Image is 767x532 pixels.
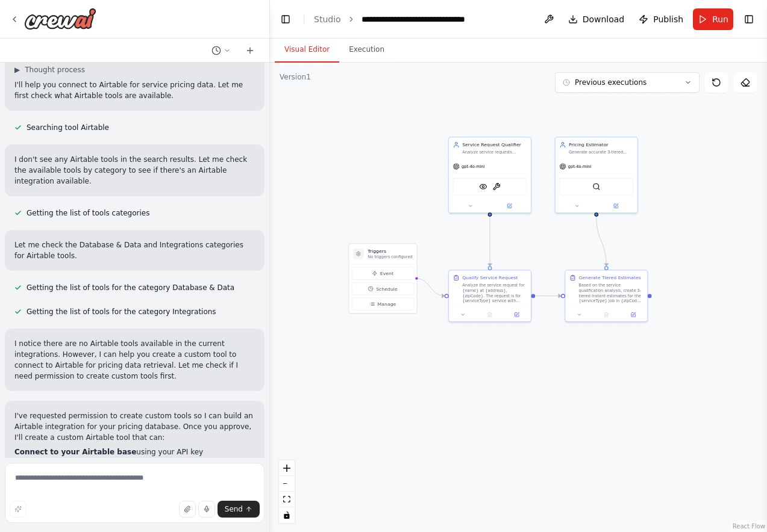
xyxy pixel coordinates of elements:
span: Event [380,270,393,277]
p: Let me check the Database & Data and Integrations categories for Airtable tools. [14,240,255,261]
div: Qualify Service Request [462,274,518,281]
span: Previous executions [575,78,646,87]
button: Schedule [352,282,414,295]
span: Getting the list of tools for the category Database & Data [27,283,234,292]
nav: breadcrumb [314,13,497,25]
span: Download [583,13,625,25]
div: Analyze service requests including descriptions and uploaded images to determine job complexity, ... [462,149,527,155]
div: Service Request QualifierAnalyze service requests including descriptions and uploaded images to d... [448,137,531,213]
span: gpt-4o-mini [568,164,592,169]
g: Edge from bc1ca235-e936-4090-8656-aca0de344634 to f9cdbbbd-0d95-49bc-bed8-d60feb258df4 [486,217,493,266]
span: Thought process [25,65,85,75]
p: No triggers configured [368,255,412,260]
button: Previous executions [555,72,700,93]
span: Searching tool Airtable [27,123,109,132]
div: Generate Tiered Estimates [579,274,641,281]
div: Generate accurate 3-tiered pricing estimates (Basic, Standard, Premium) for {serviceType} service... [569,149,633,155]
span: Getting the list of tools categories [27,208,149,218]
button: Execution [339,37,394,63]
button: Upload files [179,501,196,518]
span: Run [712,13,728,25]
button: Publish [634,8,688,30]
button: Open in side panel [622,311,645,318]
div: Version 1 [280,72,311,82]
button: Switch to previous chat [207,43,236,58]
button: Hide left sidebar [277,11,294,28]
g: Edge from 116d573a-30ff-42e7-ae04-4da7893fe7b6 to d6b43590-4da2-40a4-b64d-c923d3fa695d [593,217,610,266]
h3: Triggers [368,248,412,255]
strong: Connect to your Airtable base [14,448,136,456]
span: Publish [653,13,683,25]
button: Improve this prompt [10,501,27,518]
button: zoom in [279,460,295,476]
span: Getting the list of tools for the category Integrations [27,307,216,317]
div: React Flow controls [279,460,295,523]
img: OCRTool [492,183,500,191]
button: Download [563,8,630,30]
img: VisionTool [479,183,487,191]
li: using your API key [14,447,255,457]
button: Show right sidebar [740,11,757,28]
div: Generate Tiered EstimatesBased on the service qualification analysis, create 3-tiered instant est... [565,270,648,322]
button: Manage [352,298,414,311]
button: zoom out [279,476,295,492]
g: Edge from triggers to f9cdbbbd-0d95-49bc-bed8-d60feb258df4 [416,275,445,299]
span: gpt-4o-mini [462,164,485,169]
button: No output available [476,311,504,318]
img: SerplyWebSearchTool [592,183,600,191]
a: Studio [314,14,341,24]
span: Send [225,504,243,514]
div: Qualify Service RequestAnalyze the service request for {name} at {address}, {zipCode}. The reques... [448,270,531,322]
span: ▶ [14,65,20,75]
button: No output available [592,311,621,318]
div: Service Request Qualifier [462,141,527,148]
button: Start a new chat [240,43,260,58]
button: Send [218,501,260,518]
button: toggle interactivity [279,507,295,523]
button: Click to speak your automation idea [198,501,215,518]
div: TriggersNo triggers configuredEventScheduleManage [348,243,417,314]
div: Pricing Estimator [569,141,633,148]
a: React Flow attribution [733,523,765,530]
button: ▶Thought process [14,65,85,75]
div: Analyze the service request for {name} at {address}, {zipCode}. The request is for {serviceType} ... [462,282,527,303]
img: Logo [24,8,96,29]
p: I don't see any Airtable tools in the search results. Let me check the available tools by categor... [14,154,255,187]
li: based on service type, location, and complexity [14,457,255,479]
g: Edge from f9cdbbbd-0d95-49bc-bed8-d60feb258df4 to d6b43590-4da2-40a4-b64d-c923d3fa695d [535,292,561,299]
button: Run [693,8,733,30]
button: Open in side panel [490,202,528,210]
button: Visual Editor [275,37,339,63]
span: Schedule [376,285,398,292]
p: I've requested permission to create custom tools so I can build an Airtable integration for your ... [14,410,255,443]
div: Based on the service qualification analysis, create 3-tiered instant estimates for the {serviceTy... [579,282,643,303]
span: Manage [378,301,396,308]
div: Pricing EstimatorGenerate accurate 3-tiered pricing estimates (Basic, Standard, Premium) for {ser... [555,137,638,213]
button: Open in side panel [506,311,528,318]
button: fit view [279,492,295,507]
p: I notice there are no Airtable tools available in the current integrations. However, I can help y... [14,338,255,382]
button: Event [352,267,414,280]
p: I'll help you connect to Airtable for service pricing data. Let me first check what Airtable tool... [14,79,255,101]
button: Open in side panel [597,202,634,210]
